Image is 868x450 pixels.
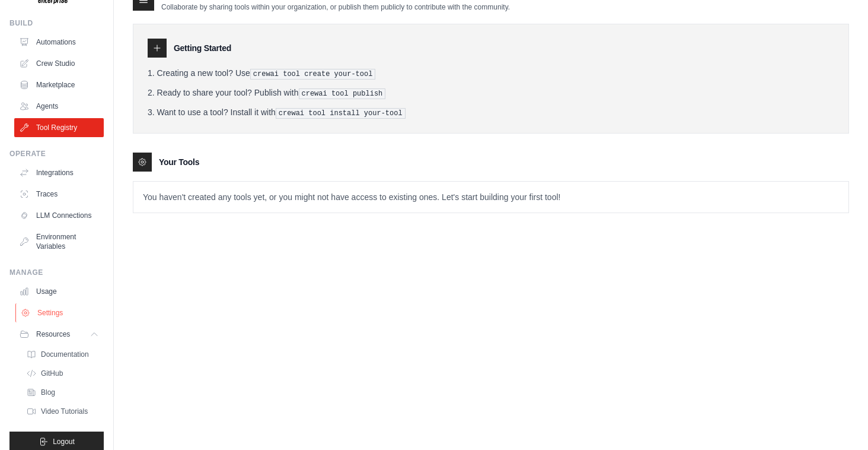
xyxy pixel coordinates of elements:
[14,325,104,344] button: Resources
[41,407,88,416] span: Video Tutorials
[21,384,104,401] a: Blog
[41,369,63,378] span: GitHub
[14,227,104,256] a: Environment Variables
[14,75,104,94] a: Marketplace
[14,163,104,182] a: Integrations
[14,54,104,73] a: Crew Studio
[41,388,55,397] span: Blog
[15,303,105,322] a: Settings
[14,97,104,116] a: Agents
[21,403,104,420] a: Video Tutorials
[9,268,104,277] div: Manage
[14,185,104,204] a: Traces
[14,282,104,301] a: Usage
[41,350,89,359] span: Documentation
[9,149,104,159] div: Operate
[9,18,104,28] div: Build
[14,206,104,225] a: LLM Connections
[21,346,104,363] a: Documentation
[21,365,104,382] a: GitHub
[14,118,104,137] a: Tool Registry
[53,437,75,446] span: Logout
[36,329,70,339] span: Resources
[14,33,104,52] a: Automations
